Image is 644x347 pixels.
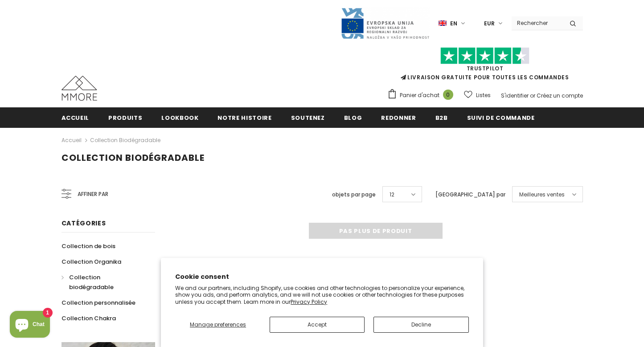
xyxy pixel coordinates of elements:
inbox-online-store-chat: Shopify online store chat [7,311,53,340]
p: We and our partners, including Shopify, use cookies and other technologies to personalize your ex... [175,285,469,306]
a: Accueil [62,107,90,127]
a: Lookbook [161,107,198,127]
a: Redonner [381,107,416,127]
img: Javni Razpis [340,7,430,40]
span: Collection de bois [62,242,115,250]
span: Affiner par [78,189,108,199]
span: B2B [435,114,448,122]
a: Privacy Policy [291,298,327,306]
a: Collection Chakra [62,310,116,326]
a: Javni Razpis [340,19,430,27]
a: Panier d'achat 0 [387,89,458,102]
a: Collection Organika [62,254,121,269]
button: Decline [373,317,468,333]
a: Notre histoire [217,107,271,127]
span: Manage preferences [190,321,246,328]
button: Manage preferences [175,317,261,333]
a: Créez un compte [537,92,583,99]
a: Listes [464,87,491,103]
a: Collection biodégradable [90,136,160,144]
span: Produits [108,114,142,122]
span: EUR [484,19,495,28]
a: Collection personnalisée [62,295,135,310]
span: soutenez [291,114,325,122]
span: 12 [390,190,394,199]
span: 0 [443,90,453,100]
a: Produits [108,107,142,127]
a: Collection biodégradable [62,269,145,295]
span: Suivi de commande [467,114,535,122]
span: Collection Organika [62,257,121,266]
span: Listes [476,91,491,100]
img: Cas MMORE [62,76,97,101]
span: Collection biodégradable [69,273,114,291]
span: Accueil [62,114,90,122]
span: or [530,92,535,99]
input: Search Site [512,16,563,29]
span: Collection biodégradable [62,151,205,164]
span: Lookbook [161,114,198,122]
span: LIVRAISON GRATUITE POUR TOUTES LES COMMANDES [387,51,583,81]
span: Meilleures ventes [519,190,565,199]
img: Faites confiance aux étoiles pilotes [440,47,529,65]
button: Accept [270,317,365,333]
span: Blog [344,114,362,122]
span: Notre histoire [217,114,271,122]
a: S'identifier [501,92,529,99]
a: Collection de bois [62,238,115,254]
span: Redonner [381,114,416,122]
a: Accueil [62,135,82,146]
a: Suivi de commande [467,107,535,127]
h2: Cookie consent [175,272,469,282]
a: soutenez [291,107,325,127]
label: [GEOGRAPHIC_DATA] par [435,190,505,199]
a: Blog [344,107,362,127]
span: Panier d'achat [400,91,439,100]
label: objets par page [332,190,376,199]
span: Collection Chakra [62,314,116,323]
a: TrustPilot [467,65,504,72]
span: Collection personnalisée [62,298,135,307]
span: en [450,19,457,28]
a: B2B [435,107,448,127]
img: i-lang-1.png [439,20,447,27]
span: Catégories [62,219,106,228]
